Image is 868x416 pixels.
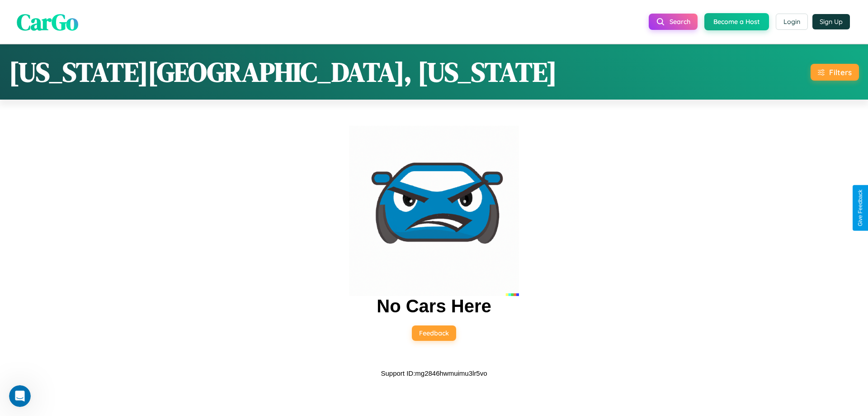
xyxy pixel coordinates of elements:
[381,367,487,379] p: Support ID: mg2846hwmuimu3lr5vo
[349,126,519,296] img: car
[649,14,698,30] button: Search
[811,64,859,81] button: Filters
[9,53,557,91] h1: [US_STATE][GEOGRAPHIC_DATA], [US_STATE]
[377,296,491,316] h2: No Cars Here
[857,190,863,226] div: Give Feedback
[412,325,456,341] button: Feedback
[17,6,78,37] span: CarGo
[670,18,690,26] span: Search
[812,14,850,29] button: Sign Up
[776,14,808,30] button: Login
[9,385,31,407] iframe: Intercom live chat
[704,13,769,30] button: Become a Host
[829,67,852,77] div: Filters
